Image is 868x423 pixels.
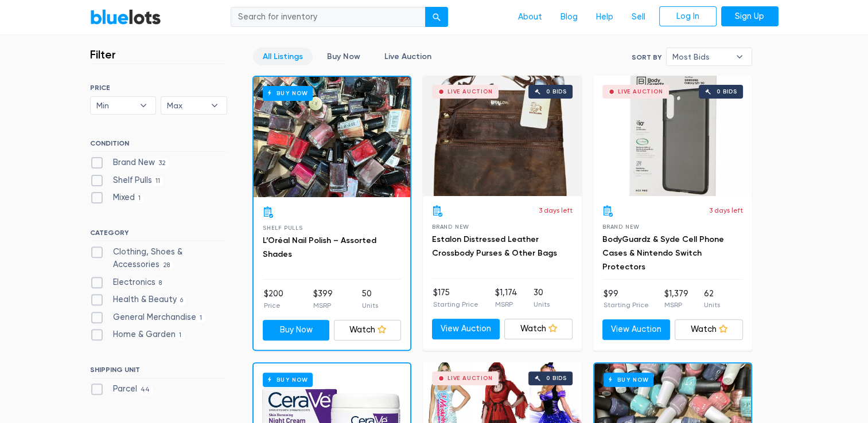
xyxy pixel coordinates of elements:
a: Watch [675,319,743,340]
div: Live Auction [447,89,493,95]
li: $200 [264,288,283,311]
p: Starting Price [604,300,649,310]
a: Estalon Distressed Leather Crossbody Purses & Other Bags [432,234,557,258]
span: Most Bids [672,48,730,65]
span: Brand New [432,224,469,230]
div: 0 bids [546,375,567,381]
h6: CONDITION [90,139,227,152]
li: $1,174 [495,287,517,310]
p: Units [704,300,720,310]
label: Brand New [90,156,170,169]
span: 32 [155,159,170,168]
h6: Buy Now [263,86,313,100]
span: 8 [155,279,166,288]
p: MSRP [664,300,688,310]
span: Shelf Pulls [263,225,303,231]
h6: Buy Now [604,373,653,387]
a: Sell [622,6,655,28]
span: 1 [176,331,185,340]
p: Units [534,299,550,310]
a: BlueLots [90,9,161,25]
label: Parcel [90,383,154,395]
span: Min [96,97,134,114]
a: Live Auction 0 bids [593,76,752,196]
span: 6 [177,296,187,305]
a: Blog [551,6,587,28]
label: Mixed [90,191,145,204]
a: Live Auction [375,48,441,65]
span: Brand New [602,224,640,230]
label: Sort By [632,52,661,62]
div: Live Auction [618,89,663,95]
input: Search for inventory [231,7,426,28]
div: 0 bids [717,89,737,95]
label: Home & Garden [90,328,185,341]
li: 62 [704,288,720,311]
label: Electronics [90,276,166,289]
h6: CATEGORY [90,229,227,241]
label: Clothing, Shoes & Accessories [90,246,227,271]
li: $399 [313,288,332,311]
a: Buy Now [254,77,410,197]
p: Units [362,300,378,311]
label: Health & Beauty [90,293,187,306]
h6: PRICE [90,84,227,92]
a: All Listings [253,48,313,65]
a: Live Auction 0 bids [423,76,582,196]
p: Price [264,300,283,311]
label: General Merchandise [90,311,206,324]
li: 50 [362,288,378,311]
span: 28 [159,261,174,270]
li: 30 [534,287,550,310]
a: Log In [659,6,717,27]
p: 3 days left [539,205,573,216]
li: $99 [604,288,649,311]
div: Live Auction [447,375,493,381]
p: MSRP [495,299,517,310]
span: Max [167,97,205,114]
p: MSRP [313,300,332,311]
a: View Auction [602,319,671,340]
a: Buy Now [263,320,330,340]
span: 11 [152,177,164,186]
h3: Filter [90,48,116,61]
a: L’Oréal Nail Polish – Assorted Shades [263,236,376,259]
p: 3 days left [709,205,743,216]
h6: Buy Now [263,373,313,387]
span: 1 [196,314,206,323]
a: Watch [334,320,401,340]
a: Sign Up [721,6,779,27]
span: 1 [135,194,145,203]
a: About [509,6,551,28]
a: Buy Now [317,48,370,65]
a: View Auction [432,319,500,339]
b: ▾ [203,97,227,114]
h6: SHIPPING UNIT [90,366,227,378]
li: $175 [433,287,478,310]
label: Shelf Pulls [90,174,164,187]
li: $1,379 [664,288,688,311]
b: ▾ [131,97,155,114]
a: Help [587,6,622,28]
span: 44 [137,386,154,395]
b: ▾ [727,48,752,65]
a: Watch [504,319,573,339]
a: BodyGuardz & Syde Cell Phone Cases & Nintendo Switch Protectors [602,234,724,272]
p: Starting Price [433,299,478,310]
div: 0 bids [546,89,567,95]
